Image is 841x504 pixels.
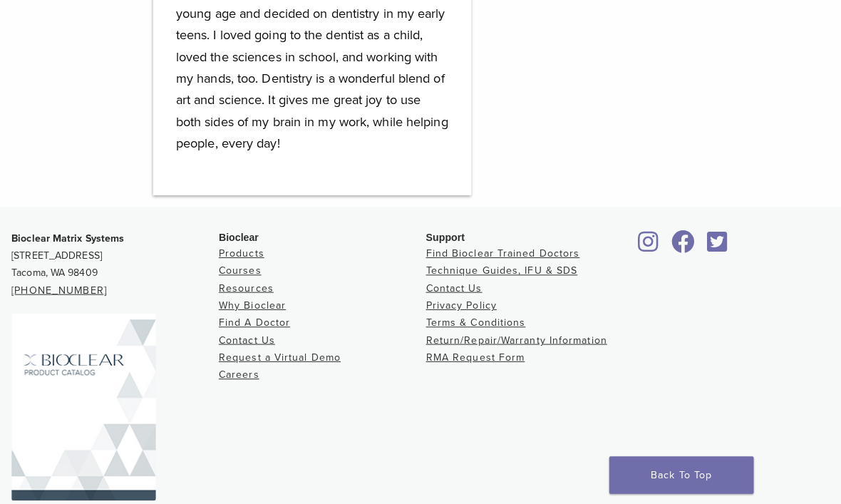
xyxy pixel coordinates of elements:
[420,346,518,359] a: RMA Request Form
[420,244,572,256] a: Find Bioclear Trained Doctors
[420,295,490,307] a: Privacy Policy
[625,236,655,250] a: Bioclear
[216,329,272,341] a: Contact Us
[658,236,691,250] a: Bioclear
[693,236,723,250] a: Bioclear
[216,364,256,376] a: Careers
[420,278,476,290] a: Contact Us
[216,244,261,256] a: Products
[216,228,255,240] span: Bioclear
[216,312,287,324] a: Find A Doctor
[11,227,216,295] p: [STREET_ADDRESS] Tacoma, WA 98409
[420,228,459,240] span: Support
[216,261,258,273] a: Courses
[11,229,123,241] strong: Bioclear Matrix Systems
[420,329,599,341] a: Return/Repair/Warranty Information
[11,309,154,494] img: Bioclear
[420,312,519,324] a: Terms & Conditions
[216,295,282,307] a: Why Bioclear
[11,280,105,292] a: [PHONE_NUMBER]
[216,278,270,290] a: Resources
[420,261,570,273] a: Technique Guides, IFU & SDS
[602,451,744,488] a: Back To Top
[216,346,336,359] a: Request a Virtual Demo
